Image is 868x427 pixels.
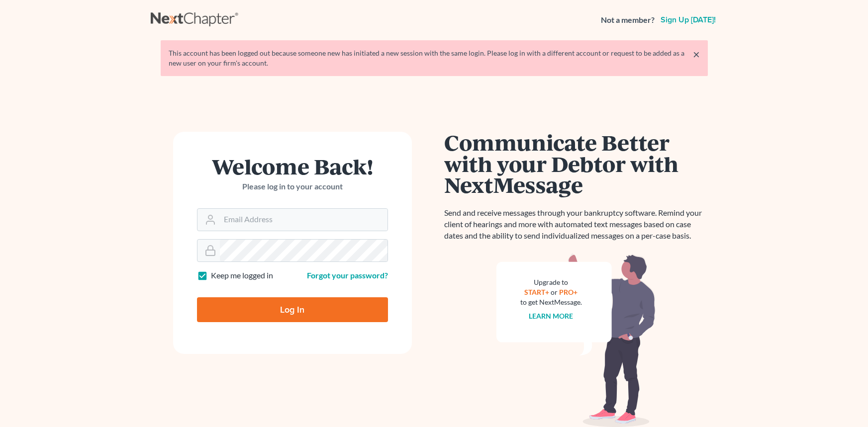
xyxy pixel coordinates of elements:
a: × [693,48,700,60]
p: Please log in to your account [197,181,388,192]
h1: Communicate Better with your Debtor with NextMessage [444,132,708,195]
span: or [551,288,558,296]
p: Send and receive messages through your bankruptcy software. Remind your client of hearings and mo... [444,207,708,242]
a: START+ [524,288,549,296]
a: Learn more [529,312,573,320]
div: This account has been logged out because someone new has initiated a new session with the same lo... [169,48,700,68]
input: Email Address [220,209,387,231]
h1: Welcome Back! [197,156,388,177]
label: Keep me logged in [211,270,273,281]
div: Upgrade to [520,277,582,287]
strong: Not a member? [601,14,655,26]
a: Forgot your password? [307,270,388,280]
a: PRO+ [559,288,578,296]
div: to get NextMessage. [520,297,582,307]
input: Log In [197,297,388,322]
a: Sign up [DATE]! [659,16,718,24]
